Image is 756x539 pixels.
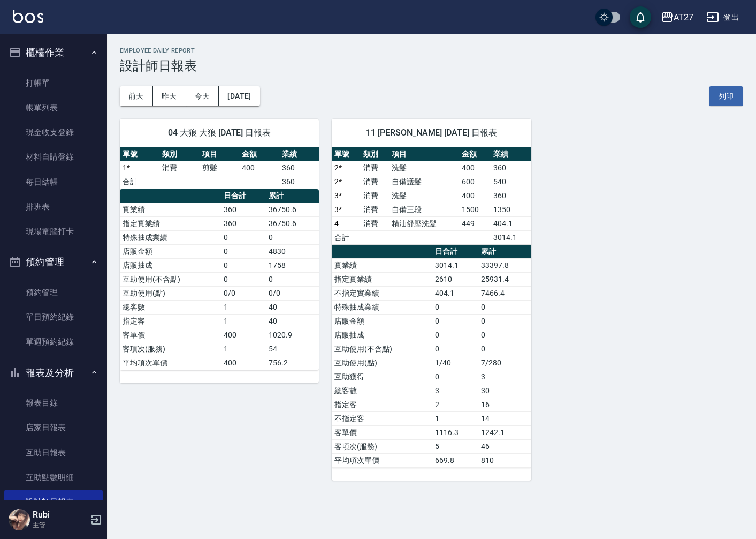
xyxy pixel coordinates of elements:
[4,330,103,354] a: 單週預約紀錄
[332,411,432,425] td: 不指定客
[334,219,339,228] a: 4
[266,203,319,216] td: 36750.6
[221,189,266,203] th: 日合計
[389,175,460,189] td: 自備護髮
[120,328,221,342] td: 客單價
[478,342,531,356] td: 0
[221,216,266,230] td: 360
[221,230,266,244] td: 0
[674,11,693,24] div: AT27
[266,216,319,230] td: 36750.6
[120,86,153,106] button: 前天
[332,258,432,272] td: 實業績
[120,189,319,370] table: a dense table
[478,356,531,370] td: 7/280
[332,272,432,286] td: 指定實業績
[332,398,432,411] td: 指定客
[478,384,531,398] td: 30
[4,71,103,95] a: 打帳單
[120,342,221,356] td: 客項次(服務)
[120,314,221,328] td: 指定客
[266,230,319,244] td: 0
[120,356,221,370] td: 平均項次單價
[389,203,460,216] td: 自備三段
[120,147,319,189] table: a dense table
[432,384,478,398] td: 3
[332,342,432,356] td: 互助使用(不含點)
[361,161,389,175] td: 消費
[266,356,319,370] td: 756.2
[239,161,279,175] td: 400
[13,10,43,23] img: Logo
[133,128,306,138] span: 04 大狼 大狼 [DATE] 日報表
[221,328,266,342] td: 400
[432,411,478,425] td: 1
[432,398,478,411] td: 2
[266,342,319,356] td: 54
[120,300,221,314] td: 總客數
[491,216,531,230] td: 404.1
[4,280,103,305] a: 預約管理
[266,244,319,258] td: 4830
[221,258,266,272] td: 0
[432,439,478,453] td: 5
[389,216,460,230] td: 精油舒壓洗髮
[361,203,389,216] td: 消費
[120,230,221,244] td: 特殊抽成業績
[432,328,478,342] td: 0
[221,342,266,356] td: 1
[332,453,432,467] td: 平均項次單價
[266,314,319,328] td: 40
[478,453,531,467] td: 810
[221,356,266,370] td: 400
[459,203,491,216] td: 1500
[332,384,432,398] td: 總客數
[120,286,221,300] td: 互助使用(點)
[478,411,531,425] td: 14
[4,359,103,387] button: 報表及分析
[332,314,432,328] td: 店販金額
[432,453,478,467] td: 669.8
[4,194,103,219] a: 排班表
[630,6,651,28] button: save
[4,465,103,490] a: 互助點數明細
[221,286,266,300] td: 0/0
[266,258,319,272] td: 1758
[432,314,478,328] td: 0
[266,272,319,286] td: 0
[279,147,319,161] th: 業績
[432,272,478,286] td: 2610
[332,245,531,468] table: a dense table
[459,161,491,175] td: 400
[491,230,531,244] td: 3014.1
[389,147,460,161] th: 項目
[432,258,478,272] td: 3014.1
[345,128,518,138] span: 11 [PERSON_NAME] [DATE] 日報表
[186,86,219,106] button: 今天
[478,398,531,411] td: 16
[709,86,743,106] button: 列印
[459,189,491,203] td: 400
[4,39,103,66] button: 櫃檯作業
[266,189,319,203] th: 累計
[332,370,432,384] td: 互助獲得
[478,439,531,453] td: 46
[221,272,266,286] td: 0
[266,328,319,342] td: 1020.9
[491,147,531,161] th: 業績
[200,161,239,175] td: 剪髮
[491,189,531,203] td: 360
[332,439,432,453] td: 客項次(服務)
[221,203,266,216] td: 360
[159,161,199,175] td: 消費
[279,175,319,189] td: 360
[4,440,103,465] a: 互助日報表
[4,95,103,120] a: 帳單列表
[478,300,531,314] td: 0
[478,425,531,439] td: 1242.1
[702,8,743,27] button: 登出
[153,86,186,106] button: 昨天
[361,216,389,230] td: 消費
[120,272,221,286] td: 互助使用(不含點)
[361,175,389,189] td: 消費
